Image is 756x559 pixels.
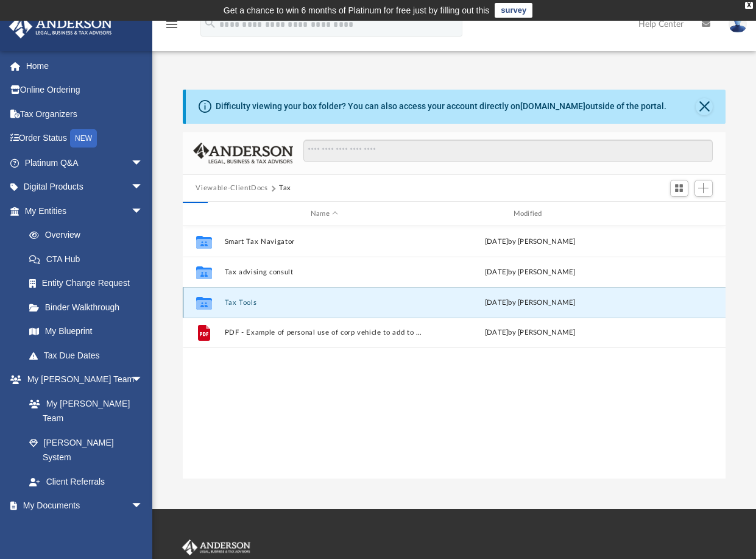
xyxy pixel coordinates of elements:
button: More options [665,324,693,342]
a: Digital Productsarrow_drop_down [9,175,161,199]
img: Anderson Advisors Platinum Portal [180,539,253,555]
a: [PERSON_NAME] System [17,430,155,469]
div: id [188,208,218,219]
div: NEW [70,129,97,148]
span: arrow_drop_down [131,368,155,393]
span: [DATE] [484,269,508,276]
span: arrow_drop_down [131,175,155,200]
span: [DATE] [484,238,508,245]
a: CTA Hub [17,247,161,271]
i: search [203,16,217,30]
button: Tax Tools [224,299,425,307]
a: My Entitiesarrow_drop_down [9,199,161,223]
button: Viewable-ClientDocs [196,183,267,194]
a: Platinum Q&Aarrow_drop_down [9,151,161,175]
i: menu [164,17,179,32]
a: My Blueprint [17,319,155,344]
span: arrow_drop_down [131,494,155,519]
div: Get a chance to win 6 months of Platinum for free just by filling out this [224,3,490,18]
a: Tax Due Dates [17,343,161,368]
a: survey [495,3,532,18]
span: arrow_drop_down [131,199,155,224]
span: arrow_drop_down [131,151,155,176]
div: [DATE] by [PERSON_NAME] [429,297,630,308]
button: Tax [279,183,291,194]
input: Search files and folders [303,140,712,163]
button: Switch to Grid View [670,180,688,197]
button: Tax advising consult [224,268,425,276]
a: Overview [17,223,161,247]
div: by [PERSON_NAME] [429,267,630,278]
button: PDF - Example of personal use of corp vehicle to add to W-2.pdf [224,329,425,337]
a: menu [164,23,179,32]
button: Smart Tax Navigator [224,238,425,246]
div: close [745,2,753,9]
img: User Pic [729,15,747,33]
a: [DOMAIN_NAME] [520,101,585,111]
div: grid [183,226,726,479]
div: id [635,208,721,219]
a: Order StatusNEW [9,126,161,151]
a: My [PERSON_NAME] Teamarrow_drop_down [9,368,155,392]
img: Anderson Advisors Platinum Portal [5,15,116,38]
div: Modified [429,208,630,219]
a: Client Referrals [17,469,155,494]
div: by [PERSON_NAME] [429,237,630,247]
a: Online Ordering [9,78,161,102]
div: Difficulty viewing your box folder? You can also access your account directly on outside of the p... [216,100,666,113]
button: Add [694,180,713,197]
a: Entity Change Request [17,271,161,296]
a: Home [9,54,161,78]
a: Box [17,518,149,542]
a: Tax Organizers [9,102,161,126]
a: My Documentsarrow_drop_down [9,494,155,518]
button: Close [696,98,713,115]
div: [DATE] by [PERSON_NAME] [429,327,630,338]
a: Binder Walkthrough [17,295,161,319]
a: My [PERSON_NAME] Team [17,391,149,430]
div: Name [224,208,424,219]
